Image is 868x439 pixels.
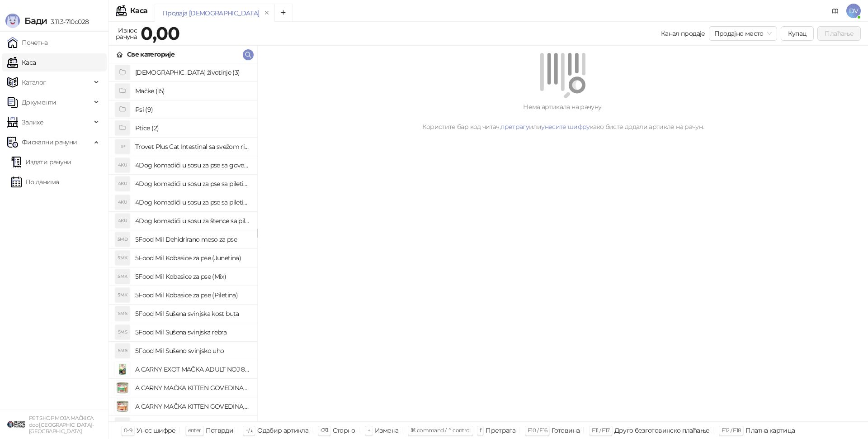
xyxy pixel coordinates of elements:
[114,24,139,43] div: Износ рачуна
[7,415,25,434] img: 64x64-companyLogo-9f44b8df-f022-41eb-b7d6-300ad218de09.png
[115,232,130,247] div: 5MD
[135,121,250,135] h4: Ptice (2)
[206,425,234,436] div: Потврди
[135,381,250,395] h4: A CARNY MAČKA KITTEN GOVEDINA,PILETINA I ZEC 200g
[11,173,59,191] a: По данима
[375,425,398,436] div: Измена
[781,26,814,41] button: Купац
[500,123,529,131] a: претрагу
[47,18,89,26] span: 3.11.3-710c028
[135,306,250,321] h4: 5Food Mil Sušena svinjska kost buta
[828,4,843,18] a: Документација
[135,251,250,265] h4: 5Food Mil Kobasice za pse (Junetina)
[115,288,130,302] div: 5MK
[486,425,515,436] div: Претрага
[115,399,130,414] img: Slika
[124,427,132,434] span: 0-9
[135,362,250,377] h4: A CARNY EXOT MAČKA ADULT NOJ 85g
[333,425,355,436] div: Сторно
[661,29,705,38] div: Канал продаје
[274,4,292,22] button: Add tab
[115,362,130,377] img: Slika
[135,232,250,247] h4: 5Food Mil Dehidrirano meso za pse
[135,288,250,302] h4: 5Food Mil Kobasice za pse (Piletina)
[137,425,176,436] div: Унос шифре
[745,425,795,436] div: Платна картица
[141,22,179,44] strong: 0,00
[614,425,710,436] div: Друго безготовинско плаћање
[846,4,861,18] span: DV
[115,195,130,210] div: 4KU
[22,133,77,151] span: Фискални рачуни
[135,418,250,432] h4: ADIVA Biotic Powder (1 kesica)
[257,425,308,436] div: Одабир артикла
[7,53,36,72] a: Каса
[269,102,857,132] div: Нема артикала на рачуну. Користите бар код читач, или како бисте додали артикле на рачун.
[480,427,481,434] span: f
[115,306,130,321] div: 5MS
[714,27,772,40] span: Продајно место
[135,399,250,414] h4: A CARNY MAČKA KITTEN GOVEDINA,TELETINA I PILETINA 200g
[135,269,250,284] h4: 5Food Mil Kobasice za pse (Mix)
[135,325,250,339] h4: 5Food Mil Sušena svinjska rebra
[321,427,328,434] span: ⌫
[722,427,741,434] span: F12 / F18
[188,427,201,434] span: enter
[115,177,130,191] div: 4KU
[22,113,43,131] span: Залихе
[541,123,590,131] a: унесите шифру
[592,427,609,434] span: F11 / F17
[115,381,130,395] img: Slika
[115,251,130,265] div: 5MK
[29,415,94,434] small: PET SHOP MOJA MAČKICA doo [GEOGRAPHIC_DATA]-[GEOGRAPHIC_DATA]
[22,93,56,111] span: Документи
[552,425,580,436] div: Готовина
[135,65,250,80] h4: [DEMOGRAPHIC_DATA] životinje (3)
[115,269,130,284] div: 5MK
[130,7,147,14] div: Каса
[410,427,471,434] span: ⌘ command / ⌃ control
[162,8,259,18] div: Продаја [DEMOGRAPHIC_DATA]
[245,427,253,434] span: ↑/↓
[135,84,250,98] h4: Mačke (15)
[135,195,250,210] h4: 4Dog komadići u sosu za pse sa piletinom i govedinom (4x100g)
[135,102,250,117] h4: Psi (9)
[115,418,130,432] div: ABP
[368,427,370,434] span: +
[115,344,130,358] div: 5MS
[135,139,250,154] h4: Trovet Plus Cat Intestinal sa svežom ribom (85g)
[135,158,250,172] h4: 4Dog komadići u sosu za pse sa govedinom (100g)
[127,49,175,59] div: Све категорије
[528,427,547,434] span: F10 / F16
[115,139,130,154] div: TP
[135,344,250,358] h4: 5Food Mil Sušeno svinjsko uho
[261,9,273,17] button: remove
[115,214,130,228] div: 4KU
[109,63,257,421] div: grid
[817,26,861,41] button: Плаћање
[11,153,71,171] a: Издати рачуни
[135,214,250,228] h4: 4Dog komadići u sosu za štence sa piletinom (100g)
[135,177,250,191] h4: 4Dog komadići u sosu za pse sa piletinom (100g)
[5,14,20,28] img: Logo
[7,33,48,52] a: Почетна
[24,15,47,26] span: Бади
[115,158,130,172] div: 4KU
[22,73,46,91] span: Каталог
[115,325,130,339] div: 5MS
